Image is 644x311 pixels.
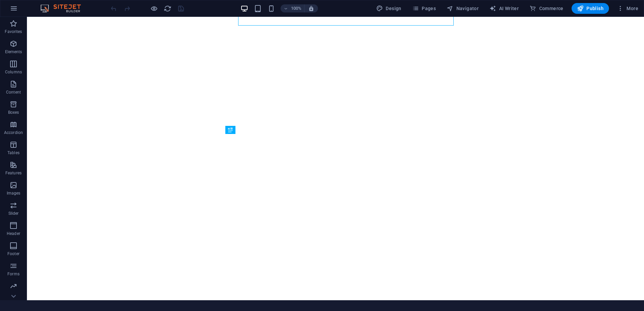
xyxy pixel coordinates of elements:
[7,251,20,256] p: Footer
[308,5,314,11] i: On resize automatically adjust zoom level to fit chosen device.
[447,5,479,12] span: Navigator
[444,3,481,14] button: Navigator
[164,5,171,12] i: Reload page
[527,3,566,14] button: Commerce
[487,3,521,14] button: AI Writer
[8,211,19,216] p: Slider
[7,231,20,236] p: Header
[374,3,404,14] button: Design
[529,5,563,12] span: Commerce
[7,150,20,155] p: Tables
[577,5,604,12] span: Publish
[410,3,439,14] button: Pages
[374,3,404,14] div: Design (Ctrl+Alt+Y)
[163,4,171,12] button: reload
[291,4,301,12] h6: 100%
[5,69,22,75] p: Columns
[376,5,401,12] span: Design
[7,191,21,196] p: Images
[4,291,23,297] p: Marketing
[5,170,22,176] p: Features
[8,110,19,115] p: Boxes
[4,130,23,135] p: Accordion
[7,271,20,277] p: Forms
[39,4,89,12] img: Editor Logo
[150,4,158,12] button: Click here to leave preview mode and continue editing
[412,5,436,12] span: Pages
[5,49,22,55] p: Elements
[6,90,21,95] p: Content
[489,5,519,12] span: AI Writer
[5,29,22,34] p: Favorites
[617,5,638,12] span: More
[614,3,641,14] button: More
[572,3,609,14] button: Publish
[281,4,304,12] button: 100%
